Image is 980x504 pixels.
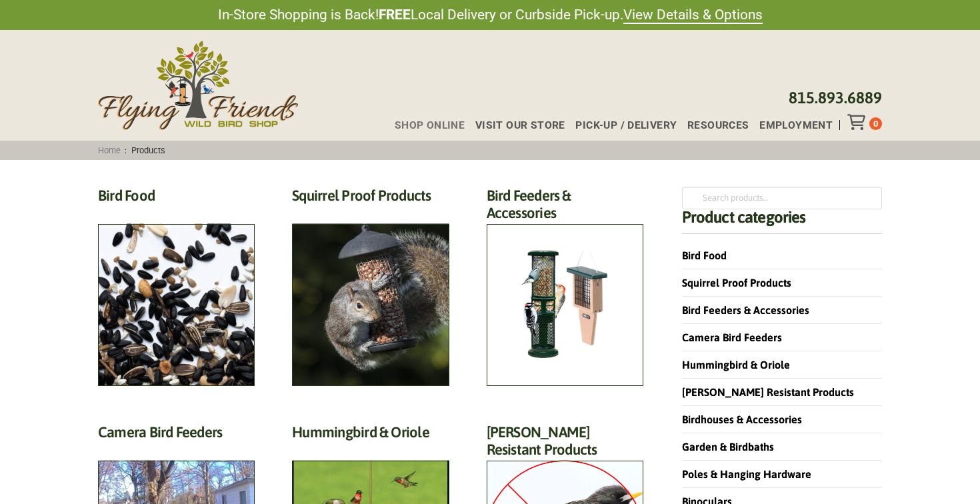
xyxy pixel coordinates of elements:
a: 815.893.6889 [789,89,882,107]
a: Visit Our Store [465,120,565,131]
span: In-Store Shopping is Back! Local Delivery or Curbside Pick-up. [218,5,763,25]
a: Visit product category Bird Food [98,187,255,386]
span: Visit Our Store [475,120,565,131]
a: Hummingbird & Oriole [682,359,790,371]
h2: [PERSON_NAME] Resistant Products [487,423,643,466]
a: Squirrel Proof Products [682,277,791,289]
a: Visit product category Squirrel Proof Products [292,187,449,386]
a: [PERSON_NAME] Resistant Products [682,386,854,398]
img: Flying Friends Wild Bird Shop Logo [98,41,298,130]
a: Shop Online [384,120,465,131]
a: Bird Feeders & Accessories [682,304,809,316]
a: Poles & Hanging Hardware [682,468,811,480]
h2: Camera Bird Feeders [98,423,255,448]
a: View Details & Options [623,7,763,24]
a: Garden & Birdbaths [682,441,774,453]
div: Toggle Off Canvas Content [847,114,869,130]
a: Resources [677,120,749,131]
input: Search products… [682,187,882,209]
a: Birdhouses & Accessories [682,413,802,425]
h2: Bird Feeders & Accessories [487,187,643,229]
a: Bird Food [682,249,727,261]
span: Employment [759,120,833,131]
a: Home [94,145,125,155]
span: Products [127,145,169,155]
h2: Squirrel Proof Products [292,187,449,211]
strong: FREE [379,7,411,23]
a: Visit product category Bird Feeders & Accessories [487,187,643,386]
h2: Bird Food [98,187,255,211]
a: Employment [749,120,833,131]
span: Shop Online [395,120,465,131]
span: 0 [873,119,878,129]
span: Resources [687,120,749,131]
h2: Hummingbird & Oriole [292,423,449,448]
a: Camera Bird Feeders [682,331,782,343]
h4: Product categories [682,209,882,234]
span: Pick-up / Delivery [575,120,677,131]
span: : [94,145,170,155]
a: Pick-up / Delivery [565,120,677,131]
